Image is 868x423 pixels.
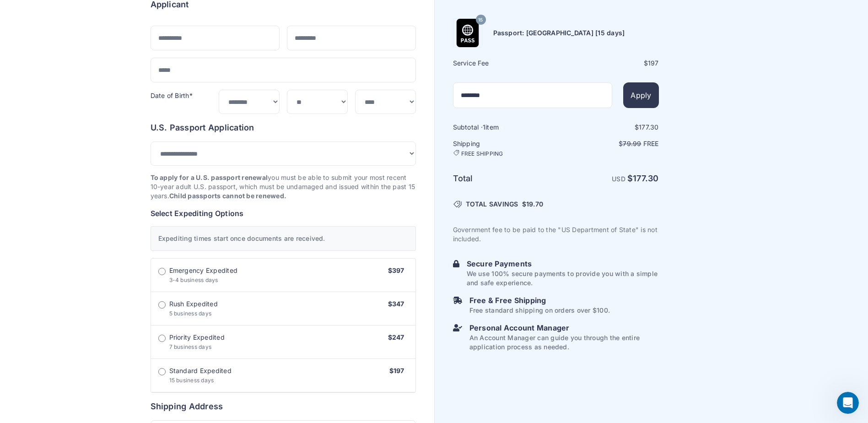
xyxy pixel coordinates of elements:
[469,306,610,315] p: Free standard shipping on orders over $100.
[633,174,658,183] span: 177.30
[837,392,859,414] iframe: Intercom live chat
[639,123,658,131] span: 177.30
[469,295,610,306] h6: Free & Free Shipping
[466,200,518,209] span: TOTAL SAVINGS
[467,258,659,269] h6: Secure Payments
[643,140,659,147] span: Free
[522,200,543,209] span: $
[453,59,555,68] h6: Service Fee
[467,269,659,287] p: We use 100% secure payments to provide you with a simple and safe experience.
[169,366,232,375] span: Standard Expedited
[151,208,416,219] h6: Select Expediting Options
[388,300,404,308] span: $347
[151,400,416,413] h6: Shipping Address
[169,377,214,384] span: 15 business days
[169,277,218,283] span: 3-4 business days
[151,92,193,99] label: Date of Birth*
[453,19,482,47] img: Product Name
[389,367,404,374] span: $197
[169,310,212,317] span: 5 business days
[453,123,555,132] h6: Subtotal · item
[623,140,641,147] span: 79.99
[483,123,485,131] span: 1
[627,174,659,183] strong: $
[151,121,416,134] h6: U.S. Passport Application
[623,82,658,108] button: Apply
[493,28,625,38] h6: Passport: [GEOGRAPHIC_DATA] [15 days]
[648,59,659,67] span: 197
[169,266,238,275] span: Emergency Expedited
[461,150,503,157] span: FREE SHIPPING
[557,123,659,132] div: $
[151,173,416,201] p: you must be able to submit your most recent 10-year adult U.S. passport, which must be undamaged ...
[388,333,404,341] span: $247
[151,226,416,251] div: Expediting times start once documents are received.
[453,172,555,185] h6: Total
[169,299,218,309] span: Rush Expedited
[169,333,225,342] span: Priority Expedited
[169,192,286,200] strong: Child passports cannot be renewed.
[557,139,659,148] p: $
[557,59,659,68] div: $
[469,333,659,352] p: An Account Manager can guide you through the entire application process as needed.
[526,200,543,208] span: 19.70
[388,266,404,274] span: $397
[612,175,625,183] span: USD
[169,343,212,350] span: 7 business days
[151,174,268,181] strong: To apply for a U.S. passport renewal
[478,14,483,26] span: 15
[469,322,659,333] h6: Personal Account Manager
[453,139,555,157] h6: Shipping
[453,225,659,244] p: Government fee to be paid to the "US Department of State" is not included.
